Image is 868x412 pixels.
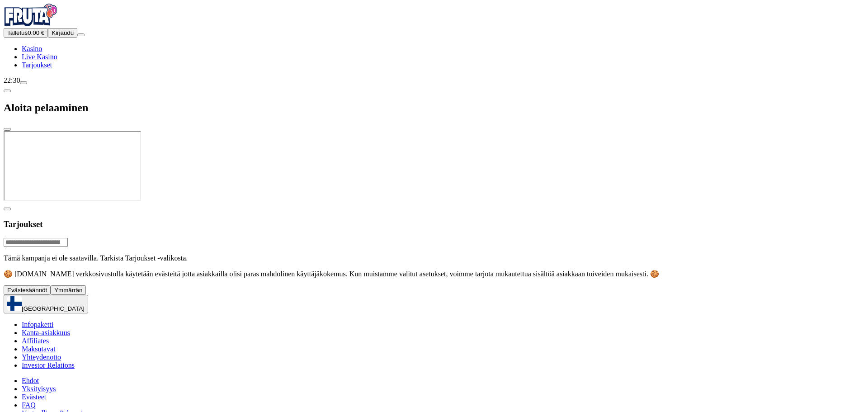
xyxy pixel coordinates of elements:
span: 0.00 € [28,29,44,36]
a: Infopaketti [22,321,53,328]
button: Kirjaudu [48,28,77,38]
button: Talletusplus icon0.00 € [4,28,48,38]
a: Evästeet [22,393,46,401]
a: Yhteydenotto [22,353,61,361]
button: Evästesäännöt [4,285,51,295]
span: Ymmärrän [54,287,82,294]
p: 🍪 [DOMAIN_NAME] verkkosivustolla käytetään evästeitä jotta asiakkailla olisi paras mahdolinen käy... [4,270,864,278]
button: chevron-left icon [4,90,11,92]
a: Tarjoukset [22,61,52,69]
img: Fruta [4,4,58,26]
input: Search [4,238,68,247]
span: Evästesäännöt [7,287,47,294]
a: Investor Relations [22,361,75,369]
a: Kanta-asiakkuus [22,329,70,336]
img: Finland flag [7,296,22,311]
button: [GEOGRAPHIC_DATA]chevron-down icon [4,295,88,313]
p: Tämä kampanja ei ole saatavilla. Tarkista Tarjoukset -valikosta. [4,254,864,262]
span: [GEOGRAPHIC_DATA] [22,305,85,312]
a: Maksutavat [22,345,56,353]
nav: Primary [4,4,864,69]
a: FAQ [22,401,36,409]
button: menu [77,33,85,36]
button: Ymmärrän [51,285,86,295]
button: close [4,128,11,131]
span: Kirjaudu [52,29,74,36]
span: 22:30 [4,76,20,84]
nav: Main menu [4,45,864,69]
button: chevron-left icon [4,208,11,210]
h2: Aloita pelaaminen [4,102,864,114]
a: Affiliates [22,337,49,345]
span: Talletus [7,29,28,36]
a: Ehdot [22,377,39,384]
a: Live Kasino [22,53,57,61]
h3: Tarjoukset [4,219,864,229]
a: Fruta [4,20,58,28]
button: live-chat [20,81,27,84]
a: Kasino [22,45,42,52]
a: Yksityisyys [22,385,56,393]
